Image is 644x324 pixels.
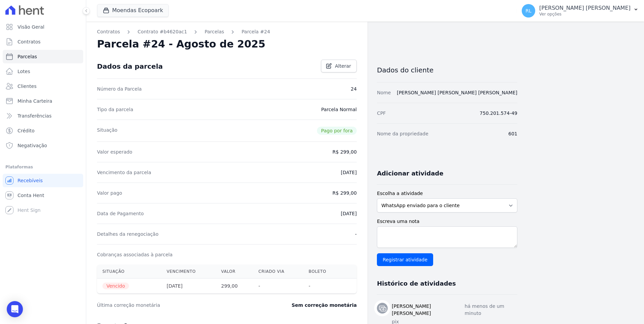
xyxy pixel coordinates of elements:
h3: Histórico de atividades [377,280,456,288]
th: - [253,279,303,294]
span: Vencido [102,283,129,289]
span: Recebíveis [18,177,43,184]
th: Boleto [303,265,342,279]
dt: Cobranças associadas à parcela [97,251,172,258]
div: Dados da parcela [97,62,163,70]
a: Parcela #24 [241,28,270,35]
dd: 601 [508,130,517,137]
th: - [303,279,342,294]
input: Registrar atividade [377,253,433,266]
dd: - [355,231,357,237]
dt: Valor esperado [97,149,132,155]
dd: [DATE] [341,210,357,217]
span: Contratos [18,38,40,45]
dd: Parcela Normal [321,106,357,113]
dd: 24 [351,86,357,92]
a: Conta Hent [3,189,83,202]
th: Valor [216,265,253,279]
span: Lotes [18,68,30,75]
a: Clientes [3,79,83,93]
a: Crédito [3,124,83,137]
h2: Parcela #24 - Agosto de 2025 [97,38,265,50]
a: Negativação [3,139,83,152]
dt: Situação [97,127,118,135]
p: [PERSON_NAME] [PERSON_NAME] [539,5,631,11]
span: Minha Carteira [18,98,52,104]
nav: Breadcrumb [97,28,357,35]
a: Transferências [3,109,83,123]
span: Pago por fora [317,127,357,135]
dt: Tipo da parcela [97,106,133,113]
th: Criado via [253,265,303,279]
button: Moendas Ecopoark [97,4,169,17]
dt: Número da Parcela [97,86,142,92]
dd: R$ 299,00 [332,190,357,196]
a: Parcelas [3,50,83,63]
dt: Valor pago [97,190,122,196]
p: Ver opções [539,11,631,17]
span: Transferências [18,112,52,119]
dt: Nome [377,89,391,96]
p: há menos de um minuto [464,303,517,317]
a: Lotes [3,65,83,78]
div: Open Intercom Messenger [7,301,23,317]
dd: [DATE] [341,169,357,176]
th: Vencimento [161,265,216,279]
a: Parcelas [204,28,224,35]
h3: Adicionar atividade [377,169,443,177]
th: [DATE] [161,279,216,294]
span: Visão Geral [18,24,44,30]
th: 299,00 [216,279,253,294]
a: [PERSON_NAME] [PERSON_NAME] [PERSON_NAME] [397,90,517,95]
dt: Última correção monetária [97,302,251,309]
a: Contratos [3,35,83,48]
a: Contratos [97,28,120,35]
span: Alterar [335,63,351,69]
label: Escolha a atividade [377,190,517,197]
span: Parcelas [18,53,37,60]
a: Contrato #b4620ac1 [137,28,187,35]
dt: Detalhes da renegociação [97,231,159,237]
a: Recebíveis [3,174,83,187]
a: Visão Geral [3,20,83,34]
span: Conta Hent [18,192,44,199]
button: RL [PERSON_NAME] [PERSON_NAME] Ver opções [516,1,644,20]
span: RL [525,8,532,13]
dt: Vencimento da parcela [97,169,151,176]
dt: Nome da propriedade [377,130,428,137]
dd: R$ 299,00 [332,149,357,155]
h3: Dados do cliente [377,66,517,74]
span: Clientes [18,83,36,90]
th: Situação [97,265,161,279]
dd: 750.201.574-49 [480,110,517,117]
h3: [PERSON_NAME] [PERSON_NAME] [392,303,464,317]
label: Escreva uma nota [377,218,517,225]
a: Alterar [321,60,357,72]
dd: Sem correção monetária [292,302,357,309]
div: Plataformas [5,163,80,171]
dt: Data de Pagamento [97,210,144,217]
a: Minha Carteira [3,94,83,108]
span: Crédito [18,127,35,134]
dt: CPF [377,110,386,117]
span: Negativação [18,142,47,149]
